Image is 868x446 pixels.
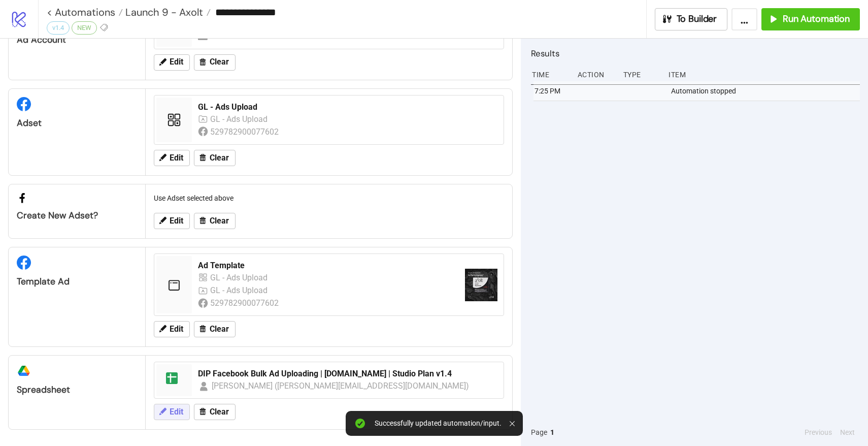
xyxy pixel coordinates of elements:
button: To Builder [655,8,728,30]
span: Edit [170,325,183,334]
div: Automation stopped [670,81,862,101]
span: Edit [170,153,183,163]
div: GL - Ads Upload [210,271,270,284]
span: Edit [170,216,183,226]
span: To Builder [677,13,717,25]
div: Create new adset? [17,210,137,221]
button: Edit [154,150,190,166]
div: 7:25 PM [533,81,572,101]
div: Ad Template [198,260,457,271]
span: Clear [210,325,229,334]
button: Clear [194,213,236,229]
a: < Automations [47,7,123,17]
span: Run Automation [783,13,850,25]
button: Clear [194,404,236,420]
span: Clear [210,216,229,226]
button: Edit [154,404,190,420]
h2: Results [531,47,860,60]
div: Use Adset selected above [150,188,508,208]
button: Clear [194,321,236,337]
button: Run Automation [761,8,860,30]
span: Edit [170,57,183,67]
div: 529782900077602 [210,125,281,138]
span: Clear [210,153,229,163]
button: Clear [194,54,236,71]
div: Type [622,65,661,84]
div: Template Ad [17,276,137,288]
span: Clear [210,57,229,67]
button: 1 [547,427,557,438]
div: v1.4 [47,21,70,35]
span: Page [531,427,547,438]
div: GL - Ads Upload [198,102,497,113]
div: 529782900077602 [210,297,281,309]
div: Successfully updated automation/input. [375,419,502,428]
span: Clear [210,407,229,417]
div: NEW [72,21,97,35]
button: Edit [154,54,190,71]
button: Next [837,427,858,438]
div: GL - Ads Upload [210,284,270,297]
button: Edit [154,213,190,229]
div: Item [667,65,860,84]
div: Action [577,65,615,84]
img: https://scontent-fra3-2.xx.fbcdn.net/v/t45.1600-4/476289169_120215171111740620_691453237992932487... [465,269,497,301]
div: Spreadsheet [17,384,137,396]
div: GL - Ads Upload [210,113,270,125]
span: Launch 9 - Axolt [123,6,203,19]
a: Launch 9 - Axolt [123,7,211,17]
div: DIP Facebook Bulk Ad Uploading | [DOMAIN_NAME] | Studio Plan v1.4 [198,368,497,379]
button: Previous [802,427,835,438]
div: Time [531,65,570,84]
button: ... [731,8,757,30]
div: Ad Account [17,34,137,46]
button: Clear [194,150,236,166]
div: [PERSON_NAME] ([PERSON_NAME][EMAIL_ADDRESS][DOMAIN_NAME]) [212,379,470,392]
button: Edit [154,321,190,337]
div: Adset [17,117,137,129]
span: Edit [170,407,183,417]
